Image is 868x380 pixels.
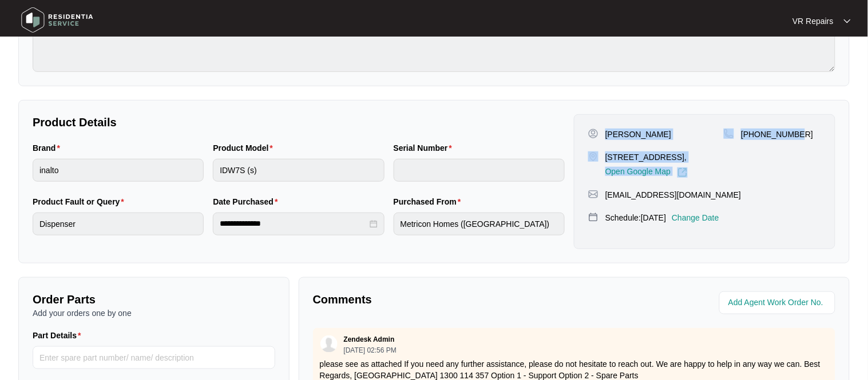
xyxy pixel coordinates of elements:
[213,159,384,182] input: Product Model
[220,218,367,230] input: Date Purchased
[33,114,565,130] p: Product Details
[588,189,599,199] img: map-pin
[33,213,204,235] input: Product Fault or Query
[605,151,688,163] p: [STREET_ADDRESS],
[344,347,397,354] p: [DATE] 02:56 PM
[588,129,599,139] img: user-pin
[313,291,566,307] p: Comments
[394,159,565,182] input: Serial Number
[33,142,65,154] label: Brand
[320,335,338,353] img: user.svg
[344,335,395,344] p: Zendesk Admin
[605,167,688,178] a: Open Google Map
[33,196,129,207] label: Product Fault or Query
[33,330,86,341] label: Part Details
[672,212,719,223] p: Change Date
[741,129,813,140] p: [PHONE_NUMBER]
[394,196,466,207] label: Purchased From
[33,291,275,307] p: Order Parts
[33,159,204,182] input: Brand
[605,189,741,201] p: [EMAIL_ADDRESS][DOMAIN_NAME]
[17,3,97,37] img: residentia service logo
[728,296,829,310] input: Add Agent Work Order No.
[605,129,671,140] p: [PERSON_NAME]
[588,151,599,162] img: map-pin
[677,167,688,178] img: Link-External
[394,142,457,154] label: Serial Number
[213,196,282,207] label: Date Purchased
[33,346,275,369] input: Part Details
[792,15,834,27] p: VR Repairs
[605,212,666,223] p: Schedule: [DATE]
[724,129,734,139] img: map-pin
[394,213,565,235] input: Purchased From
[844,18,851,24] img: dropdown arrow
[213,142,278,154] label: Product Model
[588,212,599,222] img: map-pin
[33,307,275,319] p: Add your orders one by one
